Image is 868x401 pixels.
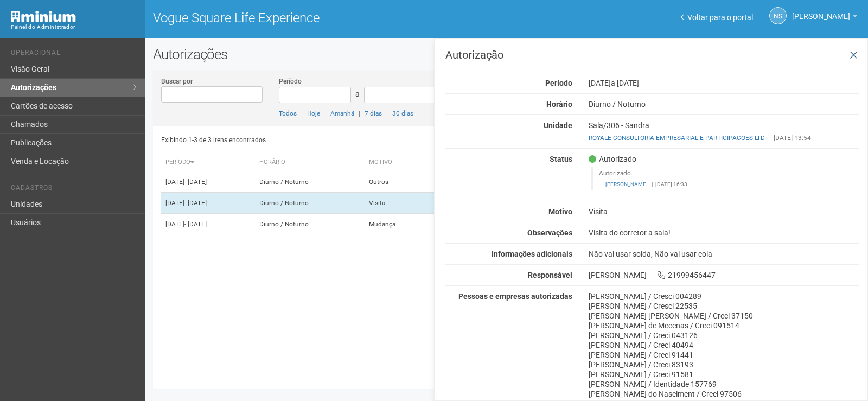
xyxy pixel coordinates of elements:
div: Painel do Administrador [11,22,137,32]
div: Não vai usar solda, Não vai usar cola [580,249,867,259]
span: Nicolle Silva [792,2,850,21]
span: | [769,134,771,142]
strong: Motivo [548,207,572,216]
h3: Autorização [445,49,859,60]
strong: Status [550,155,572,163]
a: ROYALE CONSULTORIA EMPRESARIAL E PARTICIPACOES LTD [589,134,765,142]
td: Diurno / Noturno [255,193,365,214]
a: 7 dias [365,110,382,117]
th: Período [161,154,256,171]
div: [DATE] [580,78,867,88]
td: Outros [365,171,431,193]
td: Visita [365,193,431,214]
a: Todos [279,110,297,117]
strong: Observações [527,228,572,237]
div: Sala/306 - Sandra [580,120,867,143]
a: Voltar para o portal [681,13,753,22]
div: [PERSON_NAME] / Cresci 004289 [589,291,859,301]
strong: Informações adicionais [492,250,572,258]
a: 30 dias [392,110,413,117]
td: Diurno / Noturno [255,171,365,193]
blockquote: Autorizado. [591,167,859,190]
strong: Unidade [544,121,572,130]
strong: Horário [546,100,572,109]
span: | [324,110,326,117]
footer: [DATE] 16:33 [599,181,853,188]
td: [DATE] [161,214,256,235]
h2: Autorizações [153,46,860,62]
a: NS [769,7,787,24]
a: [PERSON_NAME] [792,14,857,22]
td: [DATE] [161,171,256,193]
div: [DATE] 13:54 [589,133,859,143]
td: Mudança [365,214,431,235]
div: [PERSON_NAME] / Creci 043126 [589,330,859,340]
td: [DATE] [161,193,256,214]
div: [PERSON_NAME] de Mecenas / Creci 091514 [589,321,859,330]
span: Autorizado [589,154,636,164]
div: [PERSON_NAME] / Cresci 22535 [589,301,859,311]
div: [PERSON_NAME] 21999456447 [580,270,867,280]
td: Sala/306 [431,193,497,214]
span: - [DATE] [184,199,207,207]
span: | [301,110,303,117]
span: a [355,90,360,98]
label: Buscar por [161,77,193,86]
span: | [652,181,653,187]
strong: Período [545,79,572,87]
span: a [DATE] [611,79,639,87]
h1: Vogue Square Life Experience [153,11,499,25]
div: [PERSON_NAME] / Creci 91581 [589,370,859,379]
td: Sala/306 [431,214,497,235]
a: Amanhã [330,110,354,117]
div: [PERSON_NAME] [PERSON_NAME] / Creci 37150 [589,311,859,321]
img: Minium [11,11,76,22]
th: Horário [255,154,365,171]
strong: Responsável [528,271,572,279]
li: Cadastros [11,184,137,195]
span: - [DATE] [184,178,207,186]
div: [PERSON_NAME] / Creci 91441 [589,350,859,360]
div: Diurno / Noturno [580,99,867,109]
div: Visita do corretor a sala! [580,228,867,238]
span: - [DATE] [184,220,207,228]
div: [PERSON_NAME] / Identidade 157769 [589,379,859,389]
div: [PERSON_NAME] do Nasciment / Creci 97506 [589,389,859,399]
a: [PERSON_NAME] [605,181,648,187]
li: Operacional [11,49,137,60]
th: Motivo [365,154,431,171]
div: [PERSON_NAME] / Creci 83193 [589,360,859,370]
div: [PERSON_NAME] / Creci 40494 [589,340,859,350]
td: Sala/306 [431,171,497,193]
span: | [359,110,360,117]
a: Hoje [307,110,320,117]
span: | [386,110,388,117]
th: Unidade [431,154,497,171]
strong: Pessoas e empresas autorizadas [458,292,572,301]
label: Período [279,77,302,86]
td: Diurno / Noturno [255,214,365,235]
div: Visita [580,207,867,217]
div: Exibindo 1-3 de 3 itens encontrados [161,132,503,148]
